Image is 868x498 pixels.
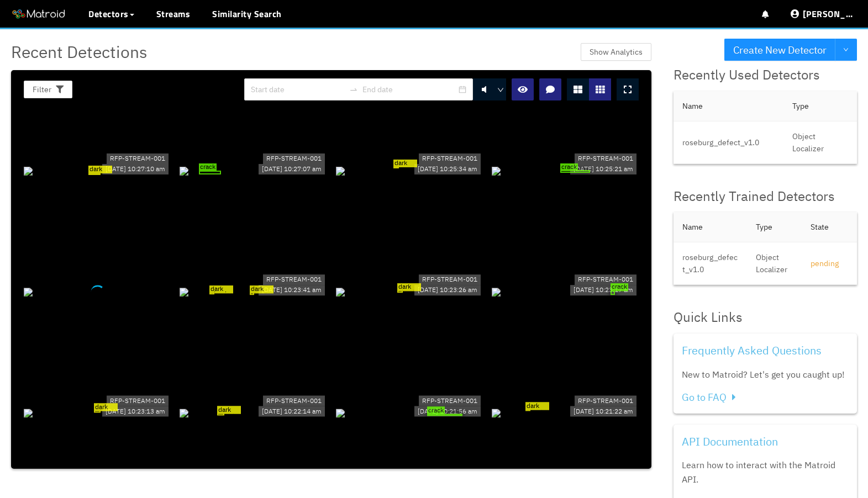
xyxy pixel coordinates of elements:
div: RFP-STREAM-001 [263,396,325,406]
td: Object Localizer [783,121,857,164]
span: dark circular defect on wood panel [250,285,273,293]
span: to [349,85,358,94]
div: [DATE] 10:27:07 am [259,164,325,174]
div: RFP-STREAM-001 [419,396,481,406]
div: RFP-STREAM-001 [575,153,636,164]
div: Go to FAQ [682,390,849,405]
div: Recently Trained Detectors [674,186,857,207]
div: [DATE] 10:23:26 am [414,285,481,295]
div: RFP-STREAM-001 [575,274,636,285]
div: pending [811,257,848,269]
button: down [835,39,857,61]
div: RFP-STREAM-001 [107,396,169,406]
div: [DATE] 10:21:22 am [570,406,636,416]
span: Create New Detector [733,42,827,58]
div: Quick Links [674,307,857,328]
div: Frequently Asked Questions [682,342,849,359]
div: [DATE] 10:27:10 am [102,164,169,174]
div: [DATE] 10:25:34 am [414,164,481,174]
div: [DATE] 10:25:21 am [570,164,636,174]
div: Recently Used Detectors [674,65,857,86]
span: Detectors [88,7,129,20]
div: RFP-STREAM-001 [263,274,325,285]
div: Learn how to interact with the Matroid API. [682,458,849,486]
span: swap-right [349,85,358,94]
input: End date [362,83,456,96]
input: Start date [251,83,345,96]
span: crack [611,284,628,292]
th: State [802,212,857,242]
div: RFP-STREAM-001 [575,396,636,406]
th: Name [674,91,783,121]
th: Name [674,212,747,242]
span: down [843,47,849,54]
th: Type [783,91,857,121]
button: Filter [24,81,72,98]
span: down [497,87,504,93]
span: dark circular defect on wood panel [94,403,118,411]
span: dark circular defect on wood panel [217,406,241,414]
span: dark circular defect on wood panel [88,166,112,173]
a: Similarity Search [212,7,282,20]
span: dark circular defect on wood panel [397,283,421,291]
img: 1759944320.845185.jpg [24,288,33,296]
span: crack [427,407,445,415]
a: Streams [156,7,191,20]
span: Filter [33,83,51,96]
span: crack [199,163,217,171]
span: crack [560,163,578,171]
span: dark circular defect on wood panel [209,285,233,293]
td: Object Localizer [747,242,802,285]
td: roseburg_defect_v1.0 [674,242,747,285]
span: Recent Detections [11,39,148,65]
span: Show Analytics [590,46,643,58]
div: [DATE] 10:23:41 am [259,285,325,295]
div: [DATE] 10:23:17 am [570,285,636,295]
div: [DATE] 10:23:13 am [102,406,169,416]
div: [DATE] 10:22:14 am [259,406,325,416]
div: RFP-STREAM-001 [419,274,481,285]
span: dark circular defect on wood panel [525,402,549,410]
img: Matroid logo [11,6,66,23]
div: RFP-STREAM-001 [107,153,169,164]
th: Type [747,212,802,242]
div: RFP-STREAM-001 [263,153,325,164]
div: New to Matroid? Let's get you caught up! [682,368,849,382]
span: dark circular defect on wood panel [393,160,417,167]
div: [DATE] 10:21:56 am [414,406,481,416]
button: Show Analytics [581,43,651,61]
button: Create New Detector [724,39,835,61]
div: RFP-STREAM-001 [419,153,481,164]
div: API Documentation [682,433,849,450]
td: roseburg_defect_v1.0 [674,121,783,164]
